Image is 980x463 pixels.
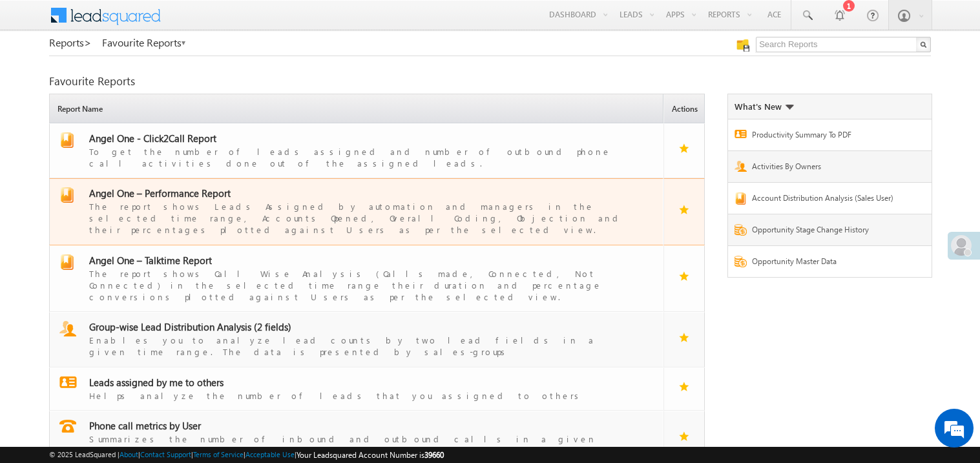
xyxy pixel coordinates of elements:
img: Report [735,161,747,172]
div: To get the number of leads assigned and number of outbound phone call activities done out of the ... [89,145,640,169]
a: Activities By Owners [752,161,903,176]
a: report Leads assigned by me to othersHelps analyze the number of leads that you assigned to others [56,376,658,402]
div: Helps analyze the number of leads that you assigned to others [89,389,640,402]
a: Acceptable Use [245,450,295,458]
a: Account Distribution Analysis (Sales User) [752,192,903,207]
img: report [59,254,75,270]
img: report [59,420,76,433]
img: report [59,187,75,203]
a: report Angel One – Performance ReportThe report shows Leads Assigned by automation and managers i... [56,187,658,236]
img: report [59,132,75,148]
input: Search Reports [756,37,931,52]
img: report [59,321,76,336]
div: What's New [735,101,794,112]
div: Enables you to analyze lead counts by two lead fields in a given time range. The data is presente... [89,333,640,358]
a: report Group-wise Lead Distribution Analysis (2 fields)Enables you to analyze lead counts by two ... [56,321,658,358]
span: > [84,35,92,50]
span: Angel One – Performance Report [89,187,231,200]
a: Opportunity Stage Change History [752,224,903,239]
span: Actions [667,96,704,123]
a: Reports> [49,37,92,48]
span: © 2025 LeadSquared | | | | | [49,449,444,461]
a: report Phone call metrics by UserSummarizes the number of inbound and outbound calls in a given t... [56,420,658,457]
span: Group-wise Lead Distribution Analysis (2 fields) [89,320,291,333]
a: Favourite Reports [102,37,187,48]
span: Angel One - Click2Call Report [89,132,216,145]
img: Report [735,130,747,138]
span: Angel One – Talktime Report [89,254,212,267]
a: About [120,450,138,458]
a: Opportunity Master Data [752,256,903,271]
span: Your Leadsquared Account Number is [297,450,444,460]
span: Phone call metrics by User [89,419,201,432]
span: 39660 [424,450,444,460]
a: report Angel One - Click2Call ReportTo get the number of leads assigned and number of outbound ph... [56,132,658,169]
span: Leads assigned by me to others [89,376,224,389]
img: Report [735,224,747,236]
img: Manage all your saved reports! [736,39,749,52]
img: Report [735,192,747,205]
div: The report shows Call Wise Analysis (Calls made, Connected, Not Connected) in the selected time r... [89,267,640,303]
img: Report [735,256,747,267]
span: Report Name [53,96,663,123]
img: What's new [785,105,794,110]
img: report [59,376,77,388]
a: Productivity Summary To PDF [752,129,903,144]
a: Terms of Service [193,450,244,458]
a: Contact Support [140,450,191,458]
div: Favourite Reports [49,76,931,87]
a: report Angel One – Talktime ReportThe report shows Call Wise Analysis (Calls made, Connected, Not... [56,254,658,303]
div: Summarizes the number of inbound and outbound calls in a given timeperiod by users [89,432,640,457]
div: The report shows Leads Assigned by automation and managers in the selected time range, Accounts O... [89,200,640,236]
